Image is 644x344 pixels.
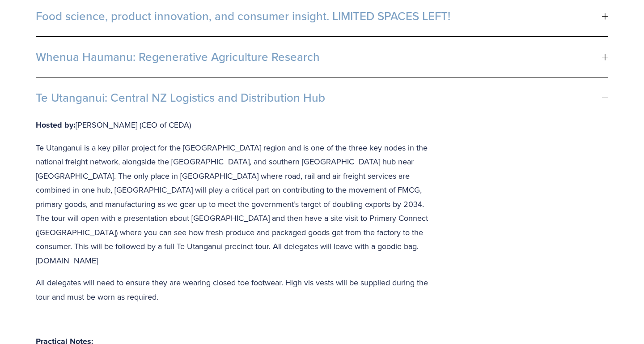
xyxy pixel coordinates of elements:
[36,141,436,268] p: Te Utanganui is a key pillar project for the [GEOGRAPHIC_DATA] region and is one of the three key...
[36,255,98,266] a: [DOMAIN_NAME]
[36,118,436,133] p: [PERSON_NAME] (CEO of CEDA)
[36,50,602,64] span: Whenua Haumanu: Regenerative Agriculture Research
[36,9,602,23] span: Food science, product innovation, and consumer insight. LIMITED SPACES LEFT!
[36,91,602,104] span: Te Utanganui: Central NZ Logistics and Distribution Hub
[36,119,76,131] strong: Hosted by:
[36,275,436,304] p: All delegates will need to ensure they are wearing closed toe footwear. High vis vests will be su...
[36,77,608,118] button: Te Utanganui: Central NZ Logistics and Distribution Hub
[36,37,608,77] button: Whenua Haumanu: Regenerative Agriculture Research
